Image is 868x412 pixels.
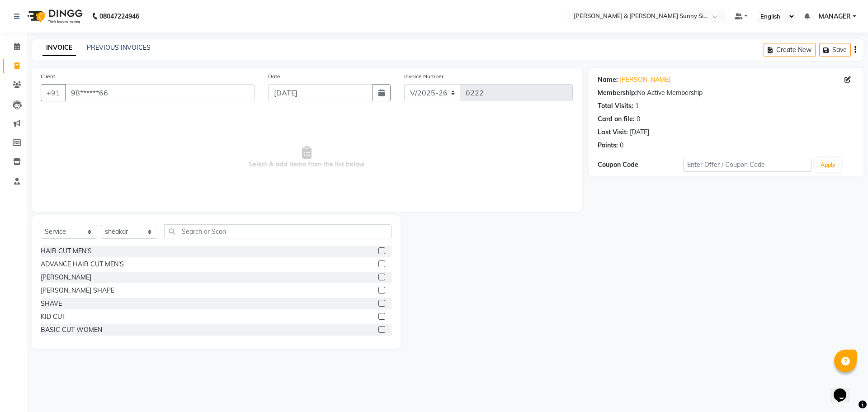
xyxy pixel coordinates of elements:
[41,273,91,282] div: [PERSON_NAME]
[630,128,649,137] div: [DATE]
[598,101,633,111] div: Total Visits:
[819,43,851,57] button: Save
[41,246,92,256] div: HAIR CUT MEN'S
[41,312,66,322] div: KID CUT
[764,43,816,57] button: Create New
[819,12,851,21] span: MANAGER
[41,286,114,295] div: [PERSON_NAME] SHAPE
[41,260,124,269] div: ADVANCE HAIR CUT MEN'S
[815,158,841,172] button: Apply
[41,112,573,203] span: Select & add items from the list below
[620,141,623,150] div: 0
[598,88,854,98] div: No Active Membership
[65,84,255,101] input: Search by Name/Mobile/Email/Code
[87,43,151,52] a: PREVIOUS INVOICES
[41,299,62,308] div: SHAVE
[164,224,392,238] input: Search or Scan
[635,101,639,111] div: 1
[404,72,443,81] label: Invoice Number
[620,75,670,85] a: [PERSON_NAME]
[23,4,85,29] img: logo
[41,325,102,335] div: BASIC CUT WOMEN
[41,84,66,101] button: +91
[268,72,280,81] label: Date
[598,141,618,150] div: Points:
[598,88,637,98] div: Membership:
[41,72,55,81] label: Client
[637,114,640,124] div: 0
[598,114,635,124] div: Card on file:
[598,75,618,85] div: Name:
[830,376,859,403] iframe: chat widget
[99,4,139,29] b: 08047224946
[598,160,683,170] div: Coupon Code
[683,158,811,172] input: Enter Offer / Coupon Code
[42,40,76,56] a: INVOICE
[598,128,628,137] div: Last Visit:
